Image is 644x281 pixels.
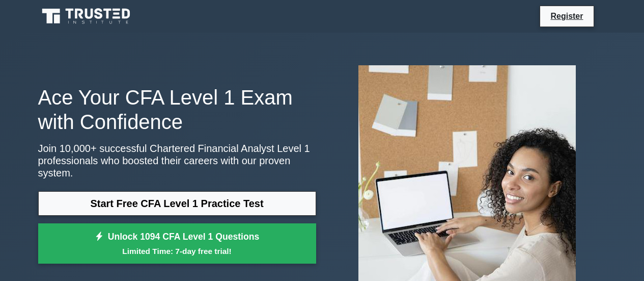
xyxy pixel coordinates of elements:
small: Limited Time: 7-day free trial! [51,245,303,257]
p: Join 10,000+ successful Chartered Financial Analyst Level 1 professionals who boosted their caree... [38,142,316,179]
a: Register [544,10,589,22]
a: Start Free CFA Level 1 Practice Test [38,191,316,216]
h1: Ace Your CFA Level 1 Exam with Confidence [38,85,316,134]
a: Unlock 1094 CFA Level 1 QuestionsLimited Time: 7-day free trial! [38,223,316,264]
